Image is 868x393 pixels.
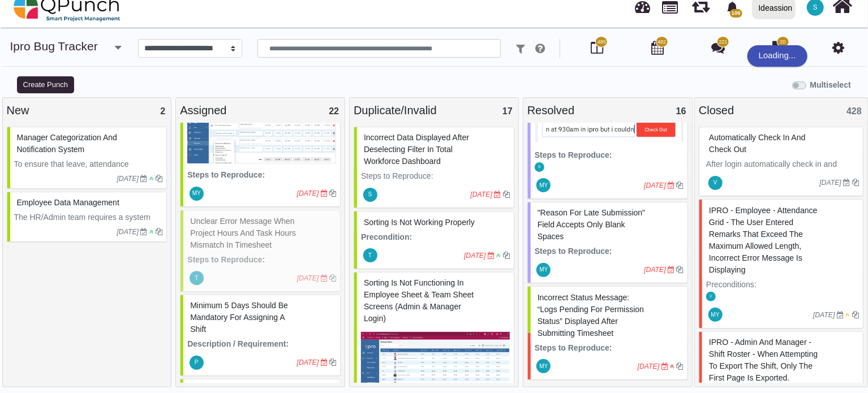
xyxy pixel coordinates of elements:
span: Mohammed Yakub Raza Khan A [536,359,551,373]
i: Low [149,175,154,182]
strong: Steps to Reproduce: [535,247,612,256]
span: Pritha [190,356,204,370]
p: Preconditions: [706,279,859,291]
a: ipro Bug Tracker [10,40,98,53]
i: [DATE] [638,362,660,370]
i: Clone [329,190,336,197]
i: Due Date [494,191,501,198]
span: 428 [846,106,862,116]
span: Selvarani [363,188,377,202]
i: Due Date [140,175,147,182]
div: Closed [699,102,863,119]
i: [DATE] [471,191,493,198]
span: MY [192,191,201,196]
i: Clone [852,312,859,318]
strong: Steps to Reproduce: [535,343,612,352]
span: MY [539,183,548,188]
span: MY [539,364,548,369]
span: Selvarani [535,162,544,172]
span: Vinusha [706,292,716,301]
i: Clone [852,179,859,186]
i: Clone [677,363,684,370]
strong: Steps to Reproduce: [187,170,265,179]
i: [DATE] [297,189,319,197]
img: d37e8ac5-31f8-4a72-a3fe-f2c5726306c5.png [187,84,336,169]
i: Punch Discussion [711,41,725,54]
i: [DATE] [644,266,666,274]
span: 2 [160,106,165,116]
span: Mohammed Yakub Raza Khan A [708,308,723,322]
p: To ensure that leave, attendance regularization, and timesheet requests are routed to the appropr... [14,158,163,241]
span: 22 [329,106,339,116]
span: Mohammed Yakub Raza Khan A [190,187,204,201]
i: Low [149,228,154,235]
div: Resolved [527,102,688,119]
i: [DATE] [117,175,139,183]
i: Due Date [488,252,495,259]
span: Mohammed Yakub Raza Khan A [536,263,551,277]
i: Clone [677,182,684,189]
span: #61245 [364,218,475,227]
span: T [368,253,372,258]
span: V [710,295,712,299]
span: #61083 [709,338,818,382]
i: Clone [677,266,684,273]
span: #71643 [364,133,469,166]
i: Clone [329,359,336,366]
span: P [195,360,199,365]
span: V [714,180,717,185]
span: #83026 [538,293,644,338]
span: 482 [658,38,666,46]
i: [DATE] [297,359,319,366]
span: S [538,165,541,169]
i: Calendar [651,41,664,54]
i: Due Date [661,363,668,370]
span: #65004 [17,133,117,154]
i: Low [496,252,501,259]
div: Assigned [180,102,341,119]
i: Due Date [837,312,844,318]
span: #45592 [709,133,805,154]
span: #83000 [538,208,645,241]
i: e.g: punch or !ticket or &Type or #Status or @username or $priority or *iteration or ^additionalf... [535,43,545,54]
i: Due Date [321,359,328,366]
div: New [7,102,167,119]
strong: Description / Requirement: [187,339,289,348]
span: #82963 [190,301,288,334]
i: Due Date [668,266,674,273]
span: 20 [780,38,786,46]
span: S [813,4,818,11]
i: Due Date [321,190,328,197]
i: Due Date [140,228,147,235]
i: [DATE] [644,182,666,189]
button: Create Punch [17,76,74,93]
i: Clone [503,191,510,198]
span: MY [711,312,720,318]
span: S [368,192,372,197]
span: 17 [502,106,513,116]
span: Vinusha [708,176,723,190]
i: Clone [503,252,510,259]
i: Medium [846,312,850,318]
i: [DATE] [117,228,139,236]
i: Board [591,41,603,54]
span: #64923 [17,198,119,207]
i: [DATE] [813,311,835,319]
span: Mohammed Yakub Raza Khan A [536,178,551,192]
strong: Precondition: [361,232,412,241]
i: Clone [156,228,162,235]
span: Thalha [363,248,377,262]
i: Highest [670,363,674,370]
span: #77124 [364,278,474,323]
svg: bell fill [727,2,738,14]
span: 221 [719,38,728,46]
span: 485 [598,38,606,46]
span: #61256 [709,206,817,274]
b: Multiselect [810,80,851,89]
strong: Steps to Reproduce: [535,150,612,159]
div: Duplicate/Invalid [354,102,514,119]
i: [DATE] [820,179,842,187]
p: The HR/Admin team requires a system that ensures that employee records remain accurate and up-to-... [14,211,163,306]
div: Loading... [747,45,807,67]
p: Steps to Reproduce: [361,170,510,182]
